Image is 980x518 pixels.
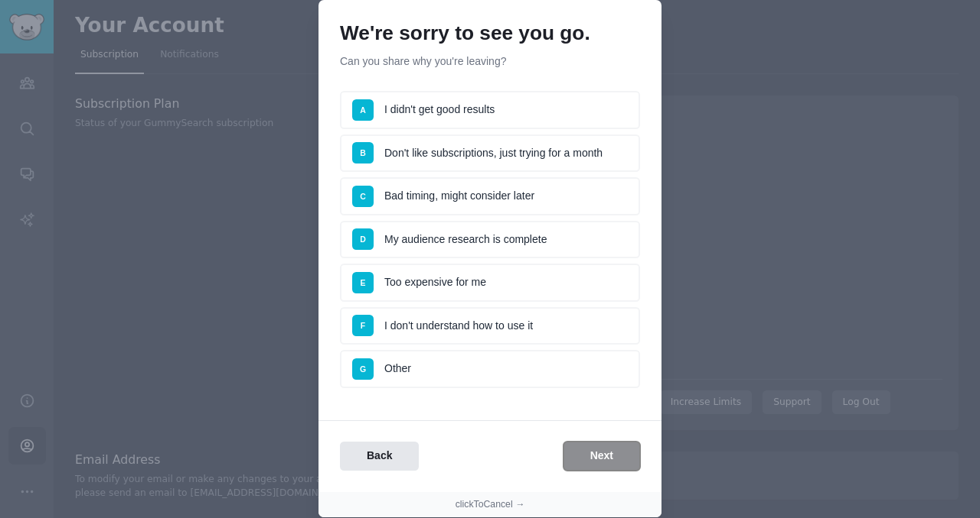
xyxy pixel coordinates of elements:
span: A [360,105,366,115]
p: Can you share why you're leaving? [340,53,640,70]
span: D [360,235,366,244]
span: E [360,278,365,287]
h1: We're sorry to see you go. [340,21,640,46]
span: C [360,192,366,201]
span: G [360,364,366,374]
button: Back [340,442,419,471]
span: B [360,148,366,157]
span: F [361,321,365,330]
button: clickToCancel → [456,498,525,512]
